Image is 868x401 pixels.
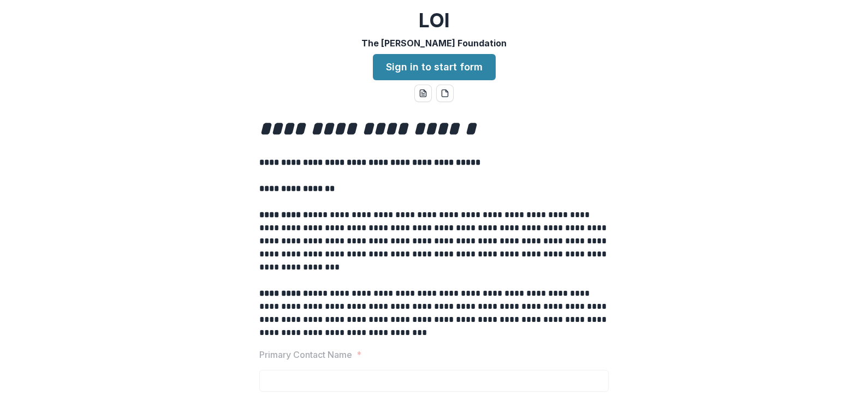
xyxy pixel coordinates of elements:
p: Primary Contact Name [259,348,352,361]
h2: LOI [419,9,450,32]
button: pdf-download [436,85,454,102]
button: word-download [414,85,432,102]
p: The [PERSON_NAME] Foundation [361,37,507,50]
a: Sign in to start form [373,54,496,80]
